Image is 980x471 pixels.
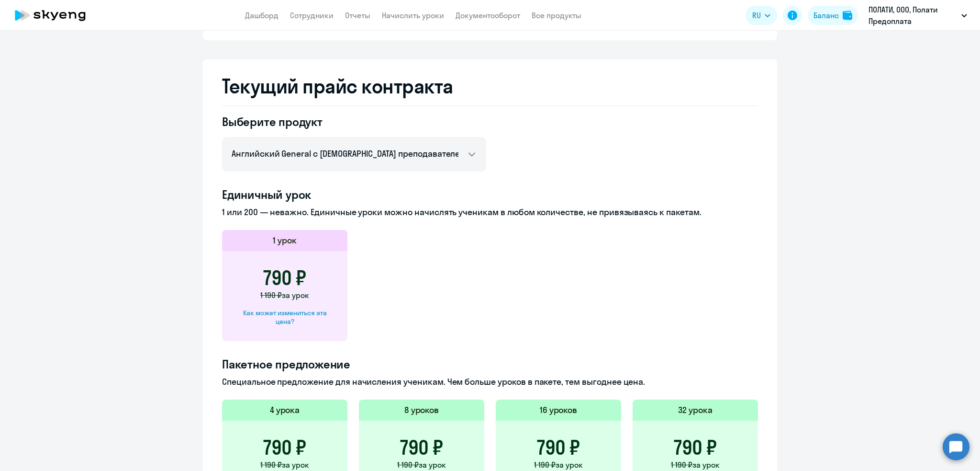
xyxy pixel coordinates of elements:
h3: 790 ₽ [400,436,443,459]
a: Отчеты [345,11,370,20]
a: Все продукты [532,11,581,20]
span: за урок [419,460,446,470]
h4: Единичный урок [222,187,758,202]
span: 1 190 ₽ [534,460,556,470]
span: за урок [282,460,309,470]
span: 1 190 ₽ [260,290,282,300]
h4: Выберите продукт [222,114,486,129]
span: за урок [692,460,720,470]
span: 1 190 ₽ [397,460,419,470]
div: Баланс [813,10,839,21]
button: RU [746,6,777,25]
h3: 790 ₽ [674,436,717,459]
button: Балансbalance [808,6,858,25]
span: RU [752,10,761,21]
p: ПОЛАТИ, ООО, Полати Предоплата [869,4,958,27]
h5: 4 урока [270,404,300,416]
span: 1 190 ₽ [260,460,282,470]
h5: 32 урока [678,404,713,416]
h3: 790 ₽ [263,266,306,289]
h2: Текущий прайс контракта [222,75,758,98]
button: ПОЛАТИ, ООО, Полати Предоплата [864,4,972,27]
span: за урок [282,290,309,300]
a: Начислить уроки [382,11,444,20]
p: Специальное предложение для начисления ученикам. Чем больше уроков в пакете, тем выгоднее цена. [222,376,758,388]
h5: 1 урок [273,234,297,247]
p: 1 или 200 — неважно. Единичные уроки можно начислять ученикам в любом количестве, не привязываясь... [222,206,758,218]
h4: Пакетное предложение [222,356,758,372]
img: balance [843,11,852,20]
h5: 8 уроков [404,404,439,416]
h3: 790 ₽ [537,436,580,459]
h3: 790 ₽ [263,436,306,459]
span: за урок [556,460,583,470]
a: Сотрудники [290,11,334,20]
h5: 16 уроков [540,404,578,416]
span: 1 190 ₽ [671,460,692,470]
div: Как может измениться эта цена? [237,309,332,326]
a: Документооборот [456,11,520,20]
a: Дашборд [245,11,278,20]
